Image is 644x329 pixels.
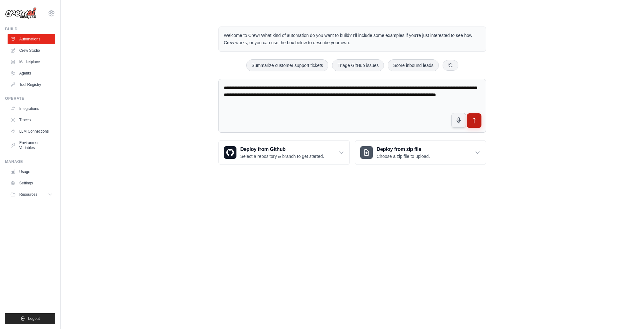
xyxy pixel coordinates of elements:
[19,192,37,197] span: Resources
[8,178,55,188] a: Settings
[8,189,55,200] button: Resources
[240,146,324,153] h3: Deploy from Github
[5,313,55,324] button: Logout
[8,34,55,44] a: Automations
[8,138,55,153] a: Environment Variables
[8,115,55,125] a: Traces
[5,96,55,101] div: Operate
[224,32,481,46] p: Welcome to Crew! What kind of automation do you want to build? I'll include some examples if you'...
[377,153,430,159] p: Choose a zip file to upload.
[246,59,328,71] button: Summarize customer support tickets
[28,316,40,321] span: Logout
[8,104,55,114] a: Integrations
[5,27,55,32] div: Build
[612,299,644,329] iframe: Chat Widget
[8,68,55,78] a: Agents
[332,59,384,71] button: Triage GitHub issues
[8,45,55,56] a: Crew Studio
[5,7,37,19] img: Logo
[8,167,55,177] a: Usage
[240,153,324,159] p: Select a repository & branch to get started.
[8,57,55,67] a: Marketplace
[8,126,55,136] a: LLM Connections
[377,146,430,153] h3: Deploy from zip file
[388,59,439,71] button: Score inbound leads
[8,80,55,90] a: Tool Registry
[5,159,55,164] div: Manage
